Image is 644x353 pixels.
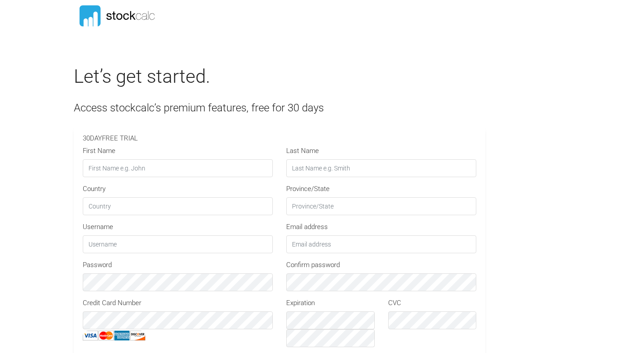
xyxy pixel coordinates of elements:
[74,102,485,115] h4: Access stockcalc’s premium features, free for 30 days
[83,197,273,215] input: Country
[286,197,476,215] input: Province/State
[90,134,102,142] span: DAY
[83,331,145,340] img: CC_icons.png
[286,159,476,177] input: Last Name e.g. Smith
[83,184,106,194] label: Country
[286,235,476,253] input: Email address
[83,134,90,142] span: 30
[83,298,141,308] label: Credit Card Number
[286,184,330,194] label: Province/State
[286,298,315,308] label: Expiration
[102,134,138,142] span: FREE TRIAL
[83,222,113,232] label: Username
[286,146,319,156] label: Last Name
[74,65,485,88] h2: Let’s get started.
[388,298,401,308] label: CVC
[83,146,115,156] label: First Name
[286,260,340,270] label: Confirm password
[83,159,273,177] input: First Name e.g. John
[83,260,112,270] label: Password
[83,235,273,253] input: Username
[286,222,328,232] label: Email address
